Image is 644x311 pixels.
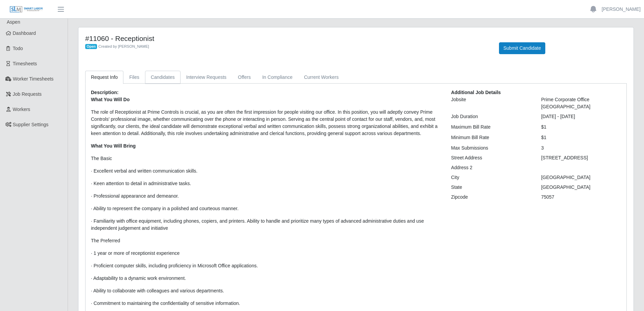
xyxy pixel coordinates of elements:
div: City [446,174,536,181]
div: Zipcode [446,194,536,201]
div: [GEOGRAPHIC_DATA] [536,174,626,181]
span: Todo [13,46,23,51]
span: Timesheets [13,61,37,66]
p: · Excellent verbal and written communication skills. [91,168,441,175]
p: · Commitment to maintaining the confidentiality of sensitive information. [91,300,441,307]
p: · Familiarity with office equipment, including phones, copiers, and printers. Ability to handle a... [91,218,441,232]
p: The role of Receptionist at Prime Controls is crucial, as you are often the first impression for ... [91,109,441,137]
p: · Keen attention to detail in administrative tasks. [91,180,441,187]
button: Submit Candidate [499,42,545,54]
span: Worker Timesheets [13,76,53,82]
strong: What You Will Bring [91,143,136,149]
div: Jobsite [446,96,536,110]
div: $1 [536,134,626,141]
p: · Professional appearance and demeanor. [91,193,441,200]
p: · Ability to represent the company in a polished and courteous manner. [91,205,441,212]
span: Open [85,44,97,49]
a: In Compliance [257,71,299,84]
div: [GEOGRAPHIC_DATA] [536,184,626,191]
p: · Proficient computer skills, including proficiency in Microsoft Office applications. [91,262,441,269]
div: $1 [536,124,626,131]
p: The Preferred [91,237,441,244]
a: Current Workers [298,71,344,84]
a: Request Info [85,71,123,84]
span: Created by [PERSON_NAME] [98,44,149,48]
span: Aspen [7,19,20,25]
div: Prime Corporate Office [GEOGRAPHIC_DATA] [536,96,626,110]
b: Additional Job Details [451,90,501,95]
div: 75057 [536,194,626,201]
div: Max Submissions [446,145,536,152]
h4: #11060 - Receptionist [85,34,489,43]
a: Candidates [145,71,181,84]
img: SLM Logo [9,6,43,13]
div: 3 [536,145,626,152]
p: · 1 year or more of receptionist experience [91,250,441,257]
b: Description: [91,90,119,95]
span: Supplier Settings [13,122,49,127]
span: Job Requests [13,91,42,97]
div: Address 2 [446,164,536,171]
strong: What You Will Do [91,97,129,102]
div: Street Address [446,154,536,161]
a: Offers [232,71,257,84]
div: [STREET_ADDRESS] [536,154,626,161]
div: Job Duration [446,113,536,120]
p: · Ability to collaborate with colleagues and various departments. [91,287,441,294]
a: Files [123,71,145,84]
div: Minimum Bill Rate [446,134,536,141]
p: The Basic [91,155,441,162]
a: [PERSON_NAME] [602,6,641,13]
span: Workers [13,107,30,112]
div: [DATE] - [DATE] [536,113,626,120]
div: State [446,184,536,191]
span: Dashboard [13,30,36,36]
a: Interview Requests [181,71,232,84]
p: · Adaptability to a dynamic work environment. [91,275,441,282]
div: Maximum Bill Rate [446,124,536,131]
